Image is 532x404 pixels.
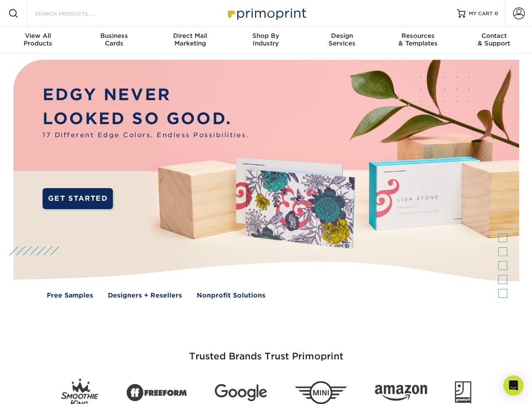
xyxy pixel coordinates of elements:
div: Cards [76,32,152,47]
a: Shop ByIndustry [228,27,304,54]
img: Google [215,384,267,401]
img: Primoprint [224,4,308,22]
input: SEARCH PRODUCTS..... [34,8,116,19]
img: Amazon [375,385,427,401]
iframe: Google Customer Reviews [2,378,72,401]
span: Contact [456,32,532,40]
a: Free Samples [47,291,93,300]
h3: Trusted Brands Trust Primoprint [20,331,513,372]
div: Industry [228,32,304,47]
div: Open Intercom Messenger [503,375,524,396]
span: MY CART [469,10,493,17]
a: BusinessCards [76,27,152,54]
span: Design [304,32,380,40]
div: & Support [456,32,532,47]
div: Services [304,32,380,47]
a: Contact& Support [456,27,532,54]
a: Resources& Templates [380,27,456,54]
p: LOOKED SO GOOD. [43,107,249,131]
a: Designers + Resellers [108,291,182,300]
p: EDGY NEVER [43,83,249,107]
span: Direct Mail [152,32,228,40]
span: 17 Different Edge Colors. Endless Possibilities. [43,130,249,140]
span: Resources [380,32,456,40]
a: Nonprofit Solutions [197,291,265,300]
span: Shop By [228,32,304,40]
a: DesignServices [304,27,380,54]
span: Business [76,32,152,40]
span: 0 [495,11,498,16]
a: GET STARTED [43,188,113,209]
div: & Templates [380,32,456,47]
img: Goodwill [455,381,471,404]
div: Marketing [152,32,228,47]
a: Direct MailMarketing [152,27,228,54]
